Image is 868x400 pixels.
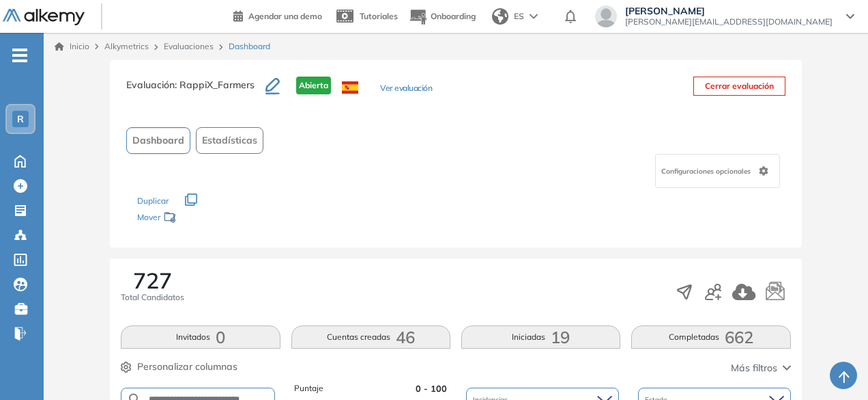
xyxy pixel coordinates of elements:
span: Dashboard [132,133,184,148]
button: Cuentas creadas46 [291,325,450,349]
button: Dashboard [126,127,190,154]
img: world [492,8,508,25]
span: Tutoriales [360,11,398,21]
span: Total Candidatos [121,291,184,304]
span: Duplicar [137,196,169,206]
button: Completadas662 [631,325,790,349]
span: 727 [133,269,172,291]
a: Evaluaciones [164,41,214,51]
a: Agendar una demo [233,7,322,23]
span: 0 - 100 [416,382,447,395]
span: : RappiX_Farmers [175,79,255,91]
button: Más filtros [731,361,791,375]
span: Agendar una demo [248,11,322,21]
span: Puntaje [294,382,323,395]
button: Estadísticas [196,127,263,154]
div: Configuraciones opcionales [655,154,780,188]
span: Alkymetrics [104,41,149,51]
span: [PERSON_NAME][EMAIL_ADDRESS][DOMAIN_NAME] [625,16,833,27]
h3: Evaluación [126,77,265,105]
span: ES [514,10,524,23]
button: Ver evaluación [380,82,432,96]
span: Dashboard [229,40,270,53]
button: Personalizar columnas [121,360,237,374]
img: ESP [342,81,358,94]
button: Invitados0 [121,325,280,349]
span: Configuraciones opcionales [661,166,753,176]
span: Personalizar columnas [137,360,237,374]
button: Iniciadas19 [461,325,620,349]
i: - [12,54,27,57]
span: Estadísticas [202,133,257,148]
span: Más filtros [731,361,777,375]
img: arrow [530,14,538,19]
a: Inicio [55,40,89,53]
span: [PERSON_NAME] [625,5,833,16]
span: R [17,114,24,124]
span: Onboarding [431,11,476,21]
img: Logo [3,9,85,26]
span: Abierta [296,77,331,94]
button: Onboarding [409,2,476,31]
button: Cerrar evaluación [693,77,785,96]
div: Mover [137,206,274,231]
